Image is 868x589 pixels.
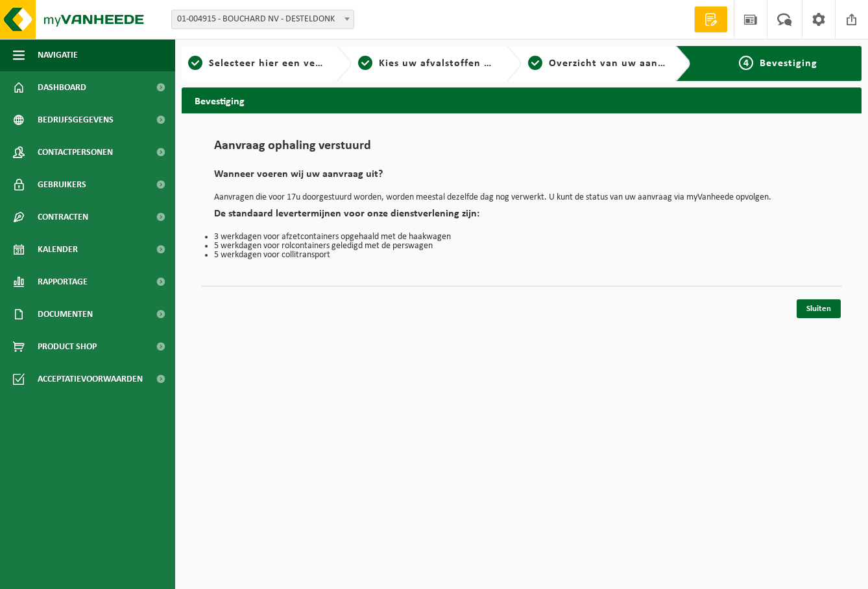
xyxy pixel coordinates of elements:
[214,251,829,260] li: 5 werkdagen voor collitransport
[209,58,349,69] span: Selecteer hier een vestiging
[38,104,114,136] span: Bedrijfsgegevens
[760,58,817,69] span: Bevestiging
[528,56,542,70] span: 3
[739,56,753,70] span: 4
[38,363,143,395] span: Acceptatievoorwaarden
[358,56,372,70] span: 2
[214,193,829,202] p: Aanvragen die voor 17u doorgestuurd worden, worden meestal dezelfde dag nog verwerkt. U kunt de s...
[214,209,829,226] h2: De standaard levertermijnen voor onze dienstverlening zijn:
[528,56,666,71] a: 3Overzicht van uw aanvraag
[182,87,862,113] h2: Bevestiging
[38,201,88,233] span: Contracten
[188,56,202,70] span: 1
[171,10,354,29] span: 01-004915 - BOUCHARD NV - DESTELDONK
[797,299,841,318] a: Sluiten
[214,233,829,242] li: 3 werkdagen voor afzetcontainers opgehaald met de haakwagen
[38,298,93,330] span: Documenten
[549,58,686,69] span: Overzicht van uw aanvraag
[38,136,113,168] span: Contactpersonen
[38,266,88,298] span: Rapportage
[188,56,326,71] a: 1Selecteer hier een vestiging
[38,233,78,266] span: Kalender
[38,168,86,201] span: Gebruikers
[172,10,354,29] span: 01-004915 - BOUCHARD NV - DESTELDONK
[214,169,829,187] h2: Wanneer voeren wij uw aanvraag uit?
[38,39,78,71] span: Navigatie
[358,56,496,71] a: 2Kies uw afvalstoffen en recipiënten
[379,58,557,69] span: Kies uw afvalstoffen en recipiënten
[214,139,829,159] h1: Aanvraag ophaling verstuurd
[214,242,829,251] li: 5 werkdagen voor rolcontainers geledigd met de perswagen
[38,71,86,104] span: Dashboard
[38,330,97,363] span: Product Shop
